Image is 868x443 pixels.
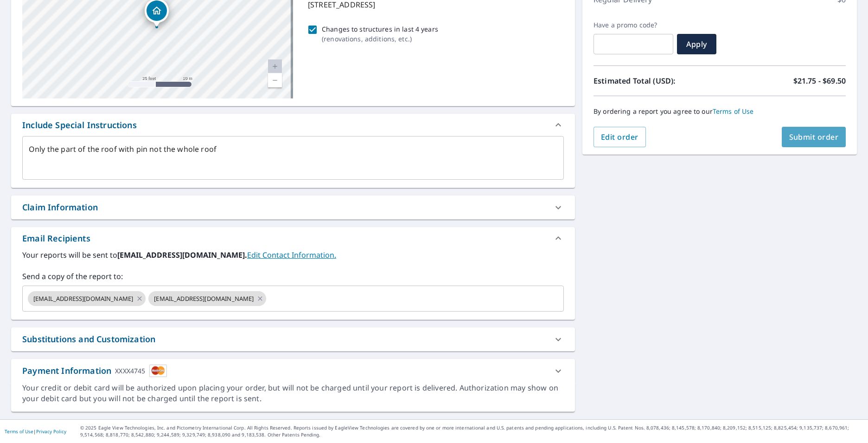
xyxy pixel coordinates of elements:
[247,250,336,260] a: EditContactInfo
[22,383,564,404] div: Your credit or debit card will be authorized upon placing your order, but will not be charged unt...
[793,75,846,86] p: $21.75 - $69.50
[268,59,282,73] a: Current Level 20, Zoom In Disabled
[594,75,720,86] p: Estimated Total (USD):
[11,359,575,383] div: Payment InformationXXXX4745cardImage
[594,127,646,147] button: Edit order
[322,24,438,34] p: Changes to structures in last 4 years
[29,145,557,171] textarea: Only the part of the roof with pin not the whole roof
[601,132,638,142] span: Edit order
[268,73,282,87] a: Current Level 20, Zoom Out
[11,327,575,351] div: Substitutions and Customization
[789,132,839,142] span: Submit order
[594,21,673,29] label: Have a promo code?
[28,294,139,303] span: [EMAIL_ADDRESS][DOMAIN_NAME]
[594,107,846,116] p: By ordering a report you agree to our
[148,291,266,306] div: [EMAIL_ADDRESS][DOMAIN_NAME]
[22,249,564,261] label: Your reports will be sent to
[22,365,167,377] div: Payment Information
[5,428,33,435] a: Terms of Use
[36,428,66,435] a: Privacy Policy
[782,127,846,147] button: Submit order
[28,291,146,306] div: [EMAIL_ADDRESS][DOMAIN_NAME]
[22,333,155,345] div: Substitutions and Customization
[5,429,66,434] p: |
[115,365,145,377] div: XXXX4745
[677,34,716,54] button: Apply
[22,201,98,214] div: Claim Information
[149,365,167,377] img: cardImage
[80,424,863,438] p: © 2025 Eagle View Technologies, Inc. and Pictometry International Corp. All Rights Reserved. Repo...
[11,195,575,219] div: Claim Information
[117,250,247,260] b: [EMAIL_ADDRESS][DOMAIN_NAME].
[22,271,564,282] label: Send a copy of the report to:
[11,227,575,249] div: Email Recipients
[22,119,137,131] div: Include Special Instructions
[148,294,259,303] span: [EMAIL_ADDRESS][DOMAIN_NAME]
[322,34,438,44] p: ( renovations, additions, etc. )
[713,107,754,116] a: Terms of Use
[22,232,90,245] div: Email Recipients
[11,114,575,136] div: Include Special Instructions
[684,39,709,49] span: Apply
